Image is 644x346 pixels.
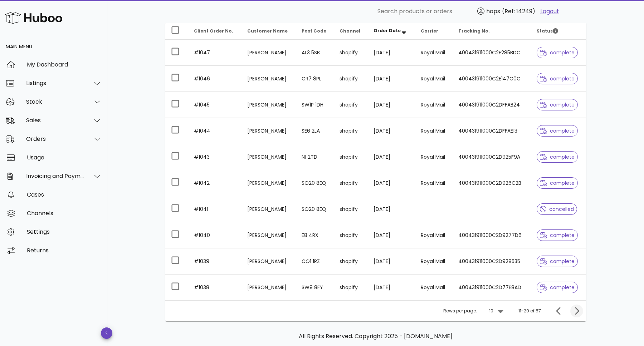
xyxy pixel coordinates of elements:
a: Logout [540,7,559,16]
td: #1039 [188,248,241,275]
td: #1043 [188,144,241,170]
span: Order Date [374,28,401,34]
td: [PERSON_NAME] [241,248,296,275]
td: [DATE] [368,170,415,196]
td: [PERSON_NAME] [241,66,296,92]
td: Royal Mail [415,248,453,275]
td: [DATE] [368,144,415,170]
th: Tracking No. [453,23,531,40]
th: Post Code [296,23,334,40]
span: Tracking No. [458,28,490,34]
span: (Ref: 14249) [502,7,535,15]
span: Channel [340,28,360,34]
td: shopify [334,222,367,248]
td: [DATE] [368,66,415,92]
td: #1042 [188,170,241,196]
td: 400431911000C2D928535 [453,248,531,275]
div: Channels [27,210,102,217]
td: SO20 8EQ [296,196,334,222]
th: Order Date: Sorted descending. Activate to remove sorting. [368,23,415,40]
td: [DATE] [368,275,415,300]
th: Status [531,23,586,40]
span: Status [537,28,558,34]
span: haps [486,7,500,15]
p: All Rights Reserved. Copyright 2025 - [DOMAIN_NAME] [171,332,580,341]
td: CR7 8PL [296,66,334,92]
span: cancelled [540,207,574,212]
td: AL3 5SB [296,40,334,66]
td: [PERSON_NAME] [241,275,296,300]
span: Customer Name [247,28,288,34]
td: #1045 [188,92,241,118]
td: Royal Mail [415,66,453,92]
div: Orders [26,135,84,142]
td: [PERSON_NAME] [241,144,296,170]
td: shopify [334,144,367,170]
td: #1047 [188,40,241,66]
td: shopify [334,170,367,196]
th: Channel [334,23,367,40]
span: complete [540,154,575,159]
div: Rows per page: [443,301,505,321]
td: 400431911000C2D926C2B [453,170,531,196]
td: [DATE] [368,196,415,222]
td: 400431911000C2D925F9A [453,144,531,170]
div: My Dashboard [27,61,102,68]
th: Client Order No. [188,23,241,40]
td: Royal Mail [415,222,453,248]
td: shopify [334,196,367,222]
td: shopify [334,66,367,92]
th: Customer Name [241,23,296,40]
td: Royal Mail [415,170,453,196]
td: E8 4RX [296,222,334,248]
td: 400431911000C2DFFAE13 [453,118,531,144]
span: complete [540,233,575,238]
button: Next page [570,305,583,317]
div: Settings [27,228,102,235]
th: Carrier [415,23,453,40]
td: shopify [334,118,367,144]
td: [PERSON_NAME] [241,40,296,66]
span: complete [540,181,575,186]
td: [PERSON_NAME] [241,118,296,144]
td: SE6 2LA [296,118,334,144]
td: CO1 1RZ [296,248,334,275]
td: shopify [334,248,367,275]
td: SW1P 1DH [296,92,334,118]
td: [DATE] [368,222,415,248]
td: [PERSON_NAME] [241,196,296,222]
div: 11-20 of 57 [518,308,541,314]
td: #1046 [188,66,241,92]
td: shopify [334,40,367,66]
td: #1040 [188,222,241,248]
td: Royal Mail [415,40,453,66]
div: Stock [26,98,84,105]
span: complete [540,285,575,290]
span: complete [540,259,575,264]
div: Invoicing and Payments [26,173,84,179]
div: Returns [27,247,102,254]
td: [PERSON_NAME] [241,92,296,118]
div: Sales [26,117,84,124]
div: 10Rows per page: [489,305,505,317]
td: Royal Mail [415,275,453,300]
span: complete [540,50,575,55]
td: shopify [334,92,367,118]
img: Huboo Logo [5,10,62,25]
td: Royal Mail [415,92,453,118]
td: #1038 [188,275,241,300]
td: [DATE] [368,248,415,275]
td: 400431911000C2E285BDC [453,40,531,66]
td: Royal Mail [415,144,453,170]
div: 10 [489,308,493,314]
td: 400431911000C2E147C0C [453,66,531,92]
td: SO20 8EQ [296,170,334,196]
span: Post Code [302,28,326,34]
span: complete [540,76,575,81]
div: Listings [26,80,84,86]
td: shopify [334,275,367,300]
td: [PERSON_NAME] [241,170,296,196]
span: complete [540,102,575,107]
td: SW9 8FY [296,275,334,300]
td: #1044 [188,118,241,144]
